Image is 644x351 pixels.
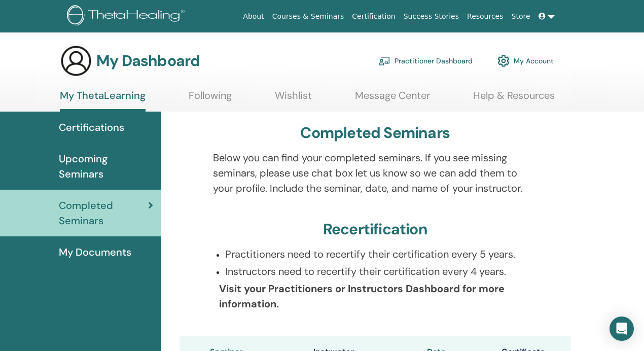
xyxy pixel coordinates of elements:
img: cog.svg [497,52,510,69]
a: Message Center [355,89,430,109]
img: generic-user-icon.jpg [60,45,92,77]
span: Certifications [59,120,124,135]
span: My Documents [59,244,131,260]
p: Practitioners need to recertify their certification every 5 years. [225,247,537,262]
span: Completed Seminars [59,198,148,228]
a: About [239,7,268,26]
p: Instructors need to recertify their certification every 4 years. [225,264,537,279]
span: Upcoming Seminars [59,151,153,182]
img: chalkboard-teacher.svg [378,56,390,65]
img: logo.png [67,5,188,28]
a: Practitioner Dashboard [378,50,473,72]
h3: Recertification [323,220,427,238]
a: Courses & Seminars [268,7,348,26]
a: Help & Resources [473,89,555,109]
a: Following [189,89,232,109]
h3: Completed Seminars [300,124,450,142]
a: Store [508,7,534,26]
a: Wishlist [275,89,312,109]
a: My ThetaLearning [60,89,146,112]
p: Below you can find your completed seminars. If you see missing seminars, please use chat box let ... [213,150,537,196]
div: Open Intercom Messenger [610,317,634,341]
a: Certification [348,7,399,26]
a: My Account [497,50,554,72]
b: Visit your Practitioners or Instructors Dashboard for more information. [219,282,505,310]
a: Resources [463,7,508,26]
h3: My Dashboard [96,52,200,70]
a: Success Stories [400,7,463,26]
